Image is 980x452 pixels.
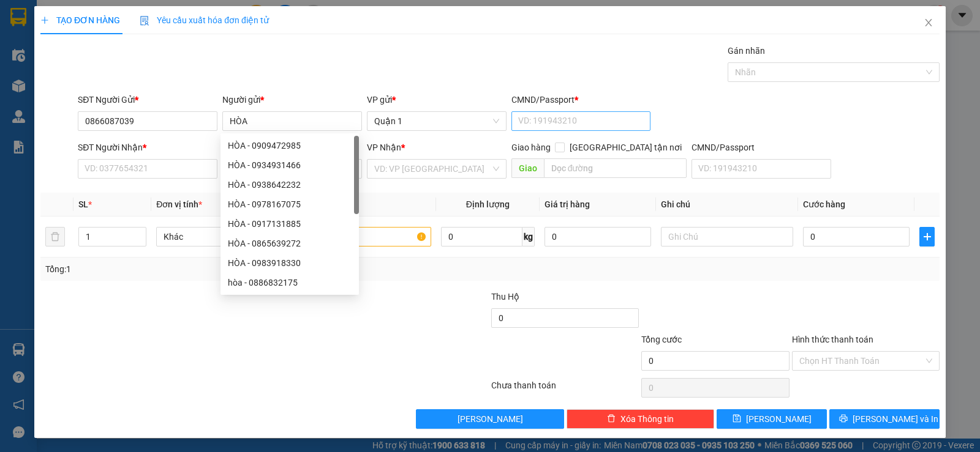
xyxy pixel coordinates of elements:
[221,195,359,214] div: HÒA - 0978167075
[221,234,359,253] div: HÒA - 0865639272
[924,18,933,28] span: close
[221,175,359,195] div: HÒA - 0938642232
[228,237,352,250] div: HÒA - 0865639272
[692,141,831,154] div: CMND/Passport
[221,155,359,175] div: HÒA - 0934931466
[491,292,519,302] span: Thu Hộ
[511,158,544,178] span: Giao
[490,379,640,400] div: Chưa thanh toán
[374,112,499,130] span: Quận 1
[567,409,714,429] button: deleteXóa Thông tin
[466,199,510,209] span: Định lượng
[458,412,523,426] span: [PERSON_NAME]
[45,262,379,276] div: Tổng: 1
[656,193,798,217] th: Ghi chú
[911,6,946,40] button: Close
[221,253,359,273] div: HÒA - 0983918330
[40,15,120,25] span: TẠO ĐƠN HÀNG
[853,412,938,426] span: [PERSON_NAME] và In
[164,228,281,246] span: Khác
[45,227,65,246] button: delete
[228,178,352,191] div: HÒA - 0938642232
[221,273,359,292] div: hòa - 0886832175
[511,93,651,106] div: CMND/Passport
[78,199,88,209] span: SL
[620,412,674,426] span: Xóa Thông tin
[829,409,940,429] button: printer[PERSON_NAME] và In
[156,199,202,209] span: Đơn vị tính
[746,412,812,426] span: [PERSON_NAME]
[920,232,934,242] span: plus
[140,15,269,25] span: Yêu cầu xuất hóa đơn điện tử
[299,227,431,246] input: VD: Bàn, Ghế
[228,158,352,172] div: HÒA - 0934931466
[511,143,551,152] span: Giao hàng
[221,136,359,155] div: HÒA - 0909472985
[140,16,149,26] img: icon
[367,93,507,106] div: VP gửi
[228,198,352,211] div: HÒA - 0978167075
[919,227,935,246] button: plus
[565,141,687,154] span: [GEOGRAPHIC_DATA] tận nơi
[78,93,217,106] div: SĐT Người Gửi
[78,141,217,154] div: SĐT Người Nhận
[228,276,352,289] div: hòa - 0886832175
[839,414,848,424] span: printer
[792,335,873,344] label: Hình thức thanh toán
[641,335,682,344] span: Tổng cước
[544,158,687,178] input: Dọc đường
[545,227,651,246] input: 0
[228,139,352,152] div: HÒA - 0909472985
[222,93,362,106] div: Người gửi
[728,46,765,56] label: Gán nhãn
[367,143,401,152] span: VP Nhận
[661,227,793,246] input: Ghi Chú
[717,409,827,429] button: save[PERSON_NAME]
[221,214,359,234] div: HÒA - 0917131885
[545,199,590,209] span: Giá trị hàng
[416,409,563,429] button: [PERSON_NAME]
[228,217,352,231] div: HÒA - 0917131885
[803,199,845,209] span: Cước hàng
[733,414,741,424] span: save
[522,227,535,246] span: kg
[40,16,49,24] span: plus
[607,414,616,424] span: delete
[228,256,352,270] div: HÒA - 0983918330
